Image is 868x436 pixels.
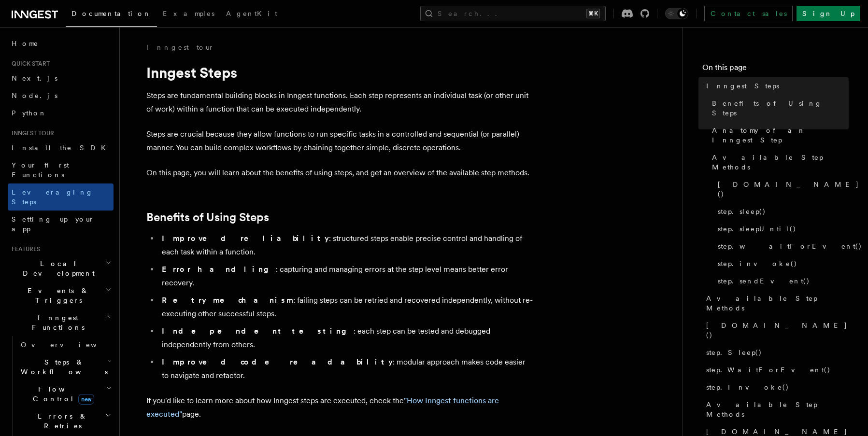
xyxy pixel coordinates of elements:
li: : each step can be tested and debugged independently from others. [159,324,533,352]
a: Inngest tour [146,42,214,52]
a: Documentation [66,3,157,27]
span: Benefits of Using Steps [712,98,849,118]
button: Steps & Workflows [17,353,114,380]
strong: Independent testing [162,326,354,336]
a: Available Step Methods [708,149,849,176]
a: Benefits of Using Steps [708,95,849,122]
button: Events & Triggers [8,282,114,309]
a: Install the SDK [8,139,114,156]
span: Setting up your app [12,215,95,233]
button: Toggle dark mode [665,8,688,19]
span: step.WaitForEvent() [706,365,831,375]
a: step.Sleep() [702,344,849,361]
button: Search...⌘K [420,6,606,21]
a: Setting up your app [8,211,114,238]
li: : modular approach makes code easier to navigate and refactor. [159,355,533,382]
a: step.sleepUntil() [714,220,849,238]
strong: Improved code readability [162,357,393,366]
span: Inngest tour [8,129,54,137]
span: Local Development [8,259,105,278]
span: [DOMAIN_NAME]() [706,321,849,340]
a: Anatomy of an Inngest Step [708,122,849,149]
a: Available Step Methods [702,396,849,423]
button: Flow Controlnew [17,380,114,408]
li: : structured steps enable precise control and handling of each task within a function. [159,232,533,259]
button: Local Development [8,255,114,282]
span: Anatomy of an Inngest Step [712,126,849,145]
a: Your first Functions [8,156,114,183]
span: Node.js [12,92,57,99]
a: Benefits of Using Steps [146,211,269,224]
li: : capturing and managing errors at the step level means better error recovery. [159,263,533,290]
span: Events & Triggers [8,286,105,305]
span: Install the SDK [12,144,112,152]
p: On this page, you will learn about the benefits of using steps, and get an overview of the availa... [146,166,533,180]
span: Overview [21,341,120,349]
span: Features [8,245,40,253]
p: Steps are crucial because they allow functions to run specific tasks in a controlled and sequenti... [146,127,533,155]
span: Available Step Methods [706,294,849,313]
a: Next.js [8,70,114,87]
span: Inngest Steps [706,81,779,91]
span: step.sleep() [718,207,766,216]
a: step.Invoke() [702,379,849,396]
span: Examples [163,10,214,17]
span: Errors & Retries [17,411,105,431]
a: [DOMAIN_NAME]() [714,176,849,203]
a: step.WaitForEvent() [702,361,849,379]
span: Documentation [71,10,151,17]
strong: Error handling [162,265,276,274]
a: Inngest Steps [702,77,849,95]
span: step.waitForEvent() [718,241,862,251]
a: Python [8,104,114,122]
span: Python [12,109,47,117]
a: Sign Up [797,6,860,21]
span: step.invoke() [718,259,797,268]
a: Node.js [8,87,114,104]
span: Your first Functions [12,161,69,179]
kbd: ⌘K [586,9,600,18]
h4: On this page [702,62,849,77]
span: Flow Control [17,384,106,404]
span: Available Step Methods [712,153,849,172]
a: step.invoke() [714,255,849,272]
a: step.sleep() [714,203,849,220]
span: step.Sleep() [706,348,762,357]
a: step.sendEvent() [714,272,849,290]
span: Leveraging Steps [12,188,93,206]
a: step.waitForEvent() [714,238,849,255]
a: Contact sales [704,6,793,21]
a: AgentKit [220,3,283,26]
span: step.sleepUntil() [718,224,797,234]
a: [DOMAIN_NAME]() [702,317,849,344]
span: [DOMAIN_NAME]() [718,180,859,199]
span: Available Step Methods [706,400,849,419]
span: step.Invoke() [706,382,789,392]
a: Examples [157,3,220,26]
a: Leveraging Steps [8,183,114,211]
span: Home [12,39,39,48]
span: step.sendEvent() [718,276,810,286]
h1: Inngest Steps [146,64,533,81]
button: Inngest Functions [8,309,114,336]
a: Available Step Methods [702,290,849,317]
span: new [78,394,94,405]
strong: Improved reliability [162,234,329,243]
button: Errors & Retries [17,408,114,435]
a: Home [8,35,114,52]
li: : failing steps can be retried and recovered independently, without re-executing other successful... [159,294,533,321]
span: AgentKit [226,10,277,17]
a: Overview [17,336,114,353]
p: Steps are fundamental building blocks in Inngest functions. Each step represents an individual ta... [146,89,533,116]
span: Steps & Workflows [17,357,108,377]
strong: Retry mechanism [162,295,293,305]
span: Quick start [8,60,50,68]
span: Inngest Functions [8,313,104,332]
span: Next.js [12,74,57,82]
p: If you'd like to learn more about how Inngest steps are executed, check the page. [146,394,533,421]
